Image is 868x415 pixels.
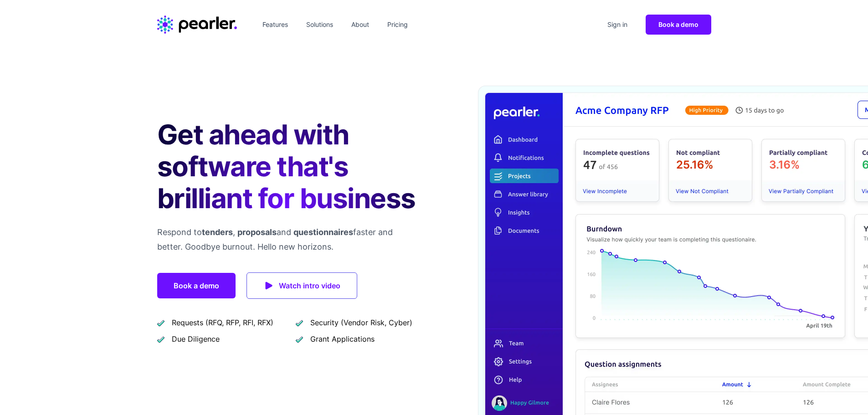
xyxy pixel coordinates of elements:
span: proposals [237,227,277,237]
img: checkmark [296,319,303,327]
a: About [348,17,373,32]
span: tenders [202,227,233,237]
a: Sign in [604,17,631,32]
span: questionnaires [293,227,353,237]
span: Security (Vendor Risk, Cyber) [310,317,412,328]
a: Watch intro video [247,272,357,299]
p: Respond to , and faster and better. Goodbye burnout. Hello new horizons. [157,225,420,254]
a: Book a demo [646,15,711,35]
a: Features [259,17,292,32]
a: Home [157,15,237,34]
img: checkmark [296,335,303,343]
h1: Get ahead with software that's brilliant for business [157,118,420,214]
span: Due Diligence [172,333,220,344]
a: Solutions [303,17,337,32]
span: Grant Applications [310,333,375,344]
a: Pricing [384,17,411,32]
img: checkmark [157,335,164,343]
a: Book a demo [157,273,236,298]
img: checkmark [157,319,164,327]
span: Requests (RFQ, RFP, RFI, RFX) [172,317,273,328]
span: Watch intro video [279,279,340,292]
span: Book a demo [658,20,699,28]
